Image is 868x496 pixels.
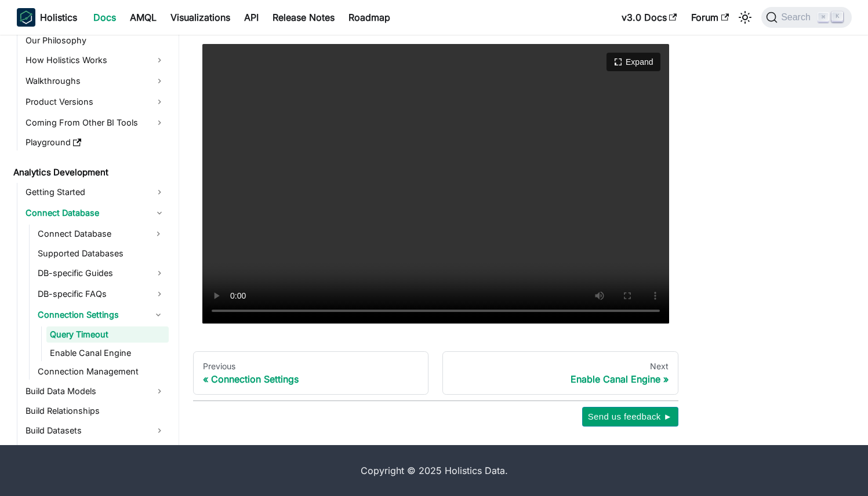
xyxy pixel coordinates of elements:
[46,345,169,361] a: Enable Canal Engine
[46,326,169,343] a: Query Timeout
[22,442,169,461] a: Build Metrics
[202,44,669,324] video: Your browser does not support embedding video, but you can .
[22,403,169,419] a: Build Relationships
[22,93,169,111] a: Product Versions
[22,204,169,222] a: Connect Database
[22,51,169,69] a: How Holistics Works
[22,134,169,150] a: Playground
[452,361,669,372] div: Next
[736,8,754,27] button: Switch between dark and light mode (currently light mode)
[34,264,169,282] a: DB-specific Guides
[831,12,843,22] kbd: K
[582,407,678,427] button: Send us feedback ►
[22,421,169,440] a: Build Datasets
[17,8,35,27] img: Holistics
[10,164,169,181] a: Analytics Development
[17,8,77,27] a: HolisticsHolistics
[588,409,673,424] span: Send us feedback ►
[34,306,148,324] a: Connection Settings
[22,32,169,49] a: Our Philosophy
[606,53,660,71] button: Expand video
[442,351,678,395] a: NextEnable Canal Engine
[615,8,684,27] a: v3.0 Docs
[123,8,164,27] a: AMQL
[148,225,169,243] button: Expand sidebar category 'Connect Database'
[86,8,123,27] a: Docs
[34,225,148,243] a: Connect Database
[266,8,342,27] a: Release Notes
[22,113,169,132] a: Coming From Other BI Tools
[34,285,169,303] a: DB-specific FAQs
[66,464,803,477] div: Copyright © 2025 Holistics Data.
[237,8,266,27] a: API
[761,7,851,28] button: Search (Command+K)
[34,363,169,380] a: Connection Management
[22,72,169,90] a: Walkthroughs
[22,183,169,201] a: Getting Started
[818,12,829,23] kbd: ⌘
[203,361,419,372] div: Previous
[684,8,736,27] a: Forum
[40,10,77,24] b: Holistics
[452,373,669,385] div: Enable Canal Engine
[164,8,237,27] a: Visualizations
[193,351,429,395] a: PreviousConnection Settings
[203,373,419,385] div: Connection Settings
[148,306,169,324] button: Collapse sidebar category 'Connection Settings'
[342,8,397,27] a: Roadmap
[778,12,818,23] span: Search
[193,351,678,395] nav: Docs pages
[34,245,169,262] a: Supported Databases
[22,382,169,401] a: Build Data Models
